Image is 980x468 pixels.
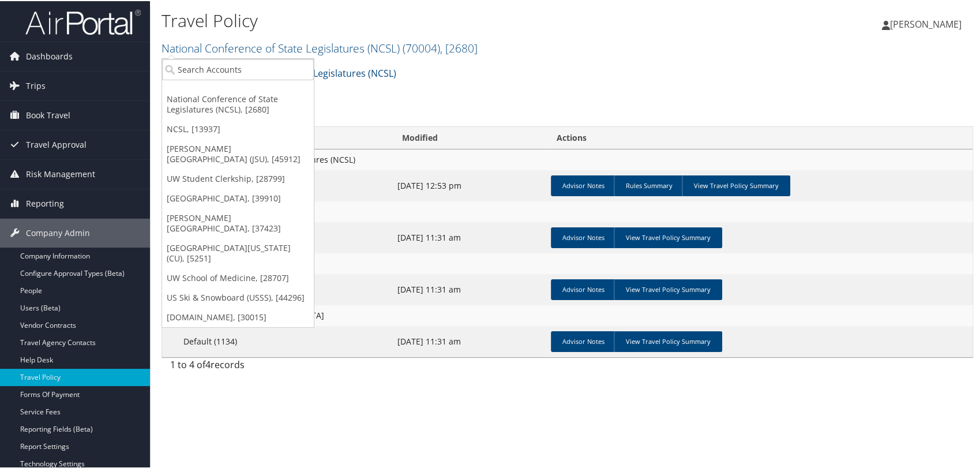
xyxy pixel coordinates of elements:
[162,237,314,267] a: [GEOGRAPHIC_DATA][US_STATE] (CU), [5251]
[162,138,314,168] a: [PERSON_NAME][GEOGRAPHIC_DATA] (JSU), [45912]
[551,278,616,299] a: Advisor Notes
[162,88,314,118] a: National Conference of State Legislatures (NCSL), [2680]
[162,306,314,326] a: [DOMAIN_NAME], [30015]
[26,41,73,70] span: Dashboards
[26,159,95,188] span: Risk Management
[551,330,616,351] a: Advisor Notes
[614,330,722,351] a: View Travel Policy Summary
[614,174,684,195] a: Rules Summary
[551,226,616,247] a: Advisor Notes
[392,169,546,200] td: [DATE] 12:53 pm
[162,304,973,325] td: NCSL - [US_STATE], [GEOGRAPHIC_DATA]
[162,148,973,169] td: National Conference of State Legislatures (NCSL)
[26,70,46,99] span: Trips
[162,39,478,55] a: National Conference of State Legislatures (NCSL)
[392,325,546,356] td: [DATE] 11:31 am
[392,126,546,148] th: Modified: activate to sort column ascending
[882,6,973,40] a: [PERSON_NAME]
[25,8,141,35] img: airportal-logo.png
[162,325,392,356] td: Default (1134)
[205,357,211,370] span: 4
[546,126,973,148] th: Actions
[26,218,90,246] span: Company Admin
[26,188,64,217] span: Reporting
[890,17,962,29] span: [PERSON_NAME]
[392,221,546,252] td: [DATE] 11:31 am
[170,357,356,376] div: 1 to 4 of records
[162,118,314,138] a: NCSL, [13937]
[26,129,87,158] span: Travel Approval
[162,188,314,207] a: [GEOGRAPHIC_DATA], [39910]
[162,207,314,237] a: [PERSON_NAME][GEOGRAPHIC_DATA], [37423]
[682,174,790,195] a: View Travel Policy Summary
[614,226,722,247] a: View Travel Policy Summary
[162,8,703,32] h1: Travel Policy
[162,168,314,188] a: UW Student Clerkship, [28799]
[614,278,722,299] a: View Travel Policy Summary
[440,39,478,55] span: , [ 2680 ]
[162,200,973,221] td: NCSL
[551,174,616,195] a: Advisor Notes
[392,273,546,304] td: [DATE] 11:31 am
[162,252,973,273] td: NCSL - Leisure
[162,287,314,306] a: US Ski & Snowboard (USSS), [44296]
[162,58,314,79] input: Search Accounts
[26,100,70,129] span: Book Travel
[403,39,440,55] span: ( 70004 )
[162,267,314,287] a: UW School of Medicine, [28707]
